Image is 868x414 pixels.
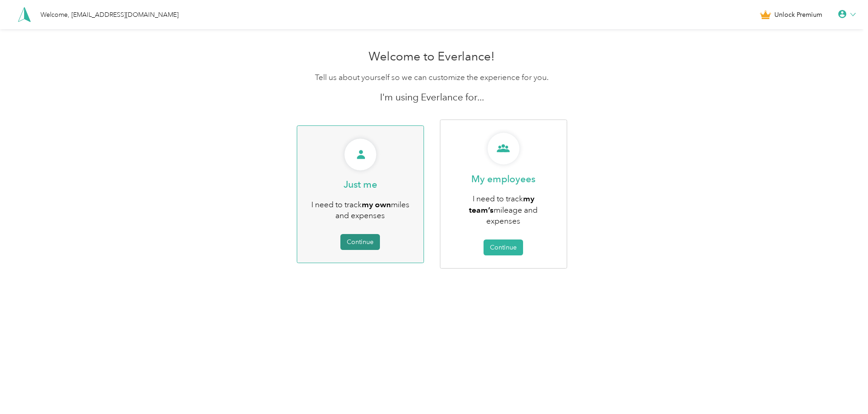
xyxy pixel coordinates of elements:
[344,178,377,191] p: Just me
[471,173,535,185] p: My employees
[484,239,523,255] button: Continue
[774,10,822,20] span: Unlock Premium
[311,200,409,221] span: I need to track miles and expenses
[216,72,648,83] p: Tell us about yourself so we can customize the experience for you.
[362,200,391,209] b: my own
[469,194,534,214] b: my team’s
[340,234,380,250] button: Continue
[817,363,868,414] iframe: Everlance-gr Chat Button Frame
[216,50,648,64] h1: Welcome to Everlance!
[216,91,648,104] p: I'm using Everlance for...
[469,194,538,226] span: I need to track mileage and expenses
[40,10,179,20] div: Welcome, [EMAIL_ADDRESS][DOMAIN_NAME]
